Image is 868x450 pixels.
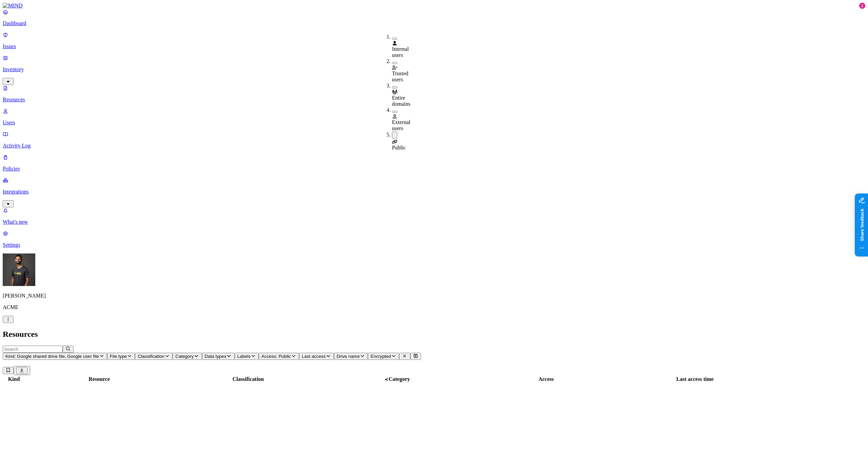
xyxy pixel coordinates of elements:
a: Dashboard [3,9,865,26]
input: Search [3,346,63,353]
a: Activity Log [3,131,865,149]
span: Category [389,376,410,382]
span: Trusted users [392,70,408,82]
a: Settings [3,230,865,248]
p: What's new [3,219,865,225]
div: Last access time [621,376,769,382]
p: [PERSON_NAME] [3,293,865,299]
p: Issues [3,43,865,49]
span: Last access [302,354,325,359]
span: Encrypted [371,354,391,359]
div: Kind [4,376,24,382]
span: Access: Public [261,354,291,359]
a: Policies [3,154,865,172]
img: MIND [3,3,23,9]
span: Labels [237,354,251,359]
div: Classification [174,376,322,382]
a: MIND [3,3,865,9]
a: Issues [3,32,865,49]
p: Activity Log [3,143,865,149]
span: Public [392,145,406,150]
a: What's new [3,207,865,225]
p: Integrations [3,189,865,195]
img: Amit Cohen [3,253,35,286]
div: Resource [25,376,173,382]
a: Resources [3,85,865,103]
a: Integrations [3,177,865,206]
span: File type [110,354,127,359]
p: ACME [3,304,865,310]
p: Users [3,120,865,126]
p: Dashboard [3,20,865,26]
p: Policies [3,166,865,172]
p: Settings [3,242,865,248]
a: Users [3,108,865,126]
div: Access [472,376,620,382]
span: Data types [205,354,226,359]
span: Drive name [337,354,360,359]
span: Category [175,354,194,359]
p: Resources [3,97,865,103]
div: 2 [859,3,865,9]
span: Entire domains [392,95,410,107]
a: Inventory [3,55,865,84]
span: Internal users [392,46,409,58]
span: External users [392,119,410,131]
h2: Resources [3,330,865,339]
span: Classification [138,354,164,359]
p: Inventory [3,66,865,73]
span: Kind: Google shared drive file, Google user file [5,354,99,359]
